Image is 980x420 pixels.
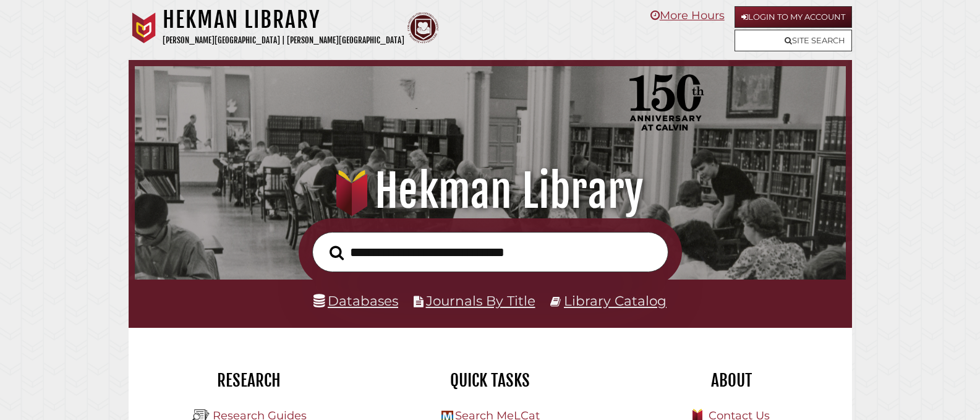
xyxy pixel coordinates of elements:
h2: About [620,370,843,391]
a: Journals By Title [426,293,535,309]
h2: Research [138,370,360,391]
img: Calvin Theological Seminary [407,12,438,43]
a: Databases [313,293,398,309]
a: Site Search [735,30,852,51]
button: Search [323,242,350,264]
a: Library Catalog [564,293,667,309]
h1: Hekman Library [149,164,830,218]
a: More Hours [650,9,725,22]
h1: Hekman Library [163,6,404,33]
h2: Quick Tasks [379,370,602,391]
i: Search [330,245,344,260]
p: [PERSON_NAME][GEOGRAPHIC_DATA] | [PERSON_NAME][GEOGRAPHIC_DATA] [163,33,404,48]
a: Login to My Account [735,6,852,28]
img: Calvin University [129,12,160,43]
